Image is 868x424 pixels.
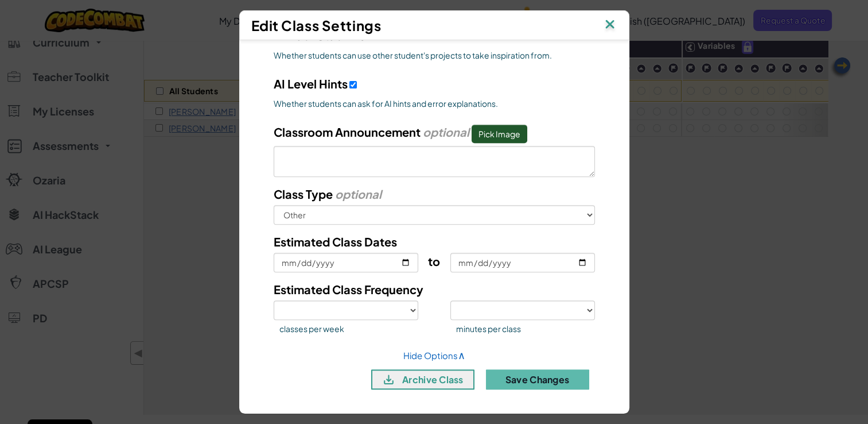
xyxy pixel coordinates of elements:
[274,282,423,296] span: Estimated Class Frequency
[279,323,418,334] span: classes per week
[472,125,527,143] button: Classroom Announcement optional
[403,350,465,361] a: Hide Options
[456,323,595,334] span: minutes per class
[602,17,617,34] img: IconClose.svg
[274,125,421,139] span: Classroom Announcement
[428,254,440,268] span: to
[274,76,348,91] span: AI Level Hints
[486,369,589,390] button: Save Changes
[335,187,382,201] i: optional
[251,17,382,34] span: Edit Class Settings
[274,49,595,61] span: Whether students can use other student's projects to take inspiration from.
[274,187,333,201] span: Class Type
[382,372,396,387] img: IconArchive.svg
[458,348,465,361] span: ∧
[423,125,469,139] i: optional
[371,369,474,390] button: archive class
[274,98,595,109] span: Whether students can ask for AI hints and error explanations.
[274,234,397,249] span: Estimated Class Dates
